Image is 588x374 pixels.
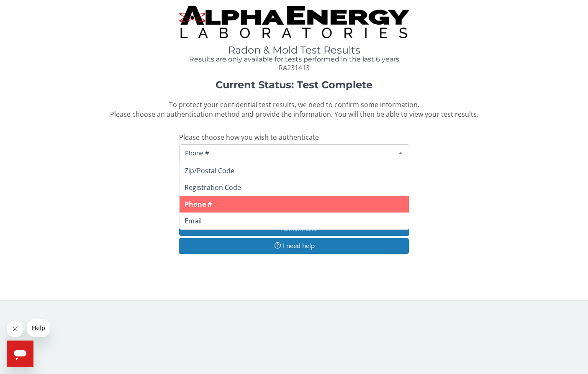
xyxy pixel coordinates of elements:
[110,100,478,119] span: To protect your confidential test results, we need to confirm some information. Please choose an ...
[183,148,392,157] span: Phone #
[185,183,241,192] span: Registration Code
[185,200,212,209] span: Phone #
[7,320,23,337] iframe: Close message
[279,63,310,72] span: RA231413
[179,133,319,142] span: Please choose how you wish to authenticate
[7,341,33,367] iframe: Button to launch messaging window
[179,238,409,254] button: I need help
[179,6,409,38] img: TightCrop.jpg
[185,216,202,225] span: Email
[179,56,409,63] h4: Results are only available for tests performed in the last 6 years
[27,319,50,337] iframe: Message from company
[179,45,409,56] h1: Radon & Mold Test Results
[216,79,372,91] strong: Current Status: Test Complete
[185,166,234,175] span: Zip/Postal Code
